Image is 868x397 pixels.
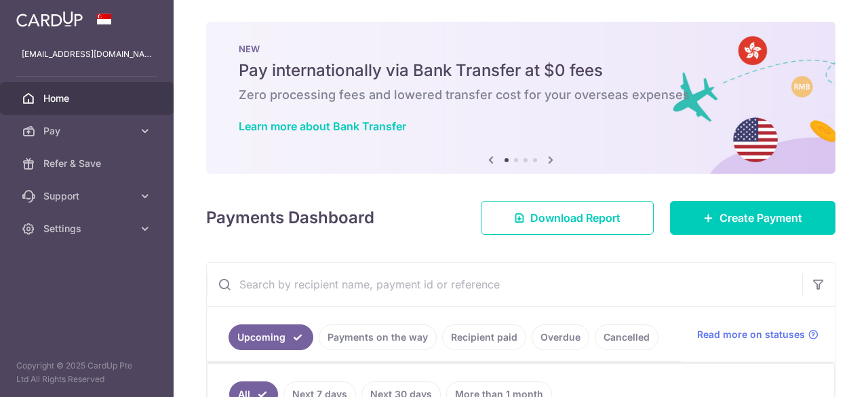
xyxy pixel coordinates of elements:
[442,324,526,350] a: Recipient paid
[319,324,437,350] a: Payments on the way
[43,124,133,138] span: Pay
[595,324,658,350] a: Cancelled
[229,324,313,350] a: Upcoming
[239,60,803,81] h5: Pay internationally via Bank Transfer at $0 fees
[206,206,374,230] h4: Payments Dashboard
[206,22,835,174] img: Bank transfer banner
[697,328,805,341] span: Read more on statuses
[43,222,133,235] span: Settings
[530,210,620,226] span: Download Report
[43,92,133,105] span: Home
[43,189,133,203] span: Support
[16,11,83,27] img: CardUp
[481,201,654,235] a: Download Report
[22,48,152,61] p: [EMAIL_ADDRESS][DOMAIN_NAME]
[43,157,133,170] span: Refer & Save
[239,43,803,54] p: NEW
[239,87,803,103] h6: Zero processing fees and lowered transfer cost for your overseas expenses
[719,210,802,226] span: Create Payment
[697,328,818,341] a: Read more on statuses
[532,324,589,350] a: Overdue
[207,263,802,306] input: Search by recipient name, payment id or reference
[239,119,406,133] a: Learn more about Bank Transfer
[670,201,835,235] a: Create Payment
